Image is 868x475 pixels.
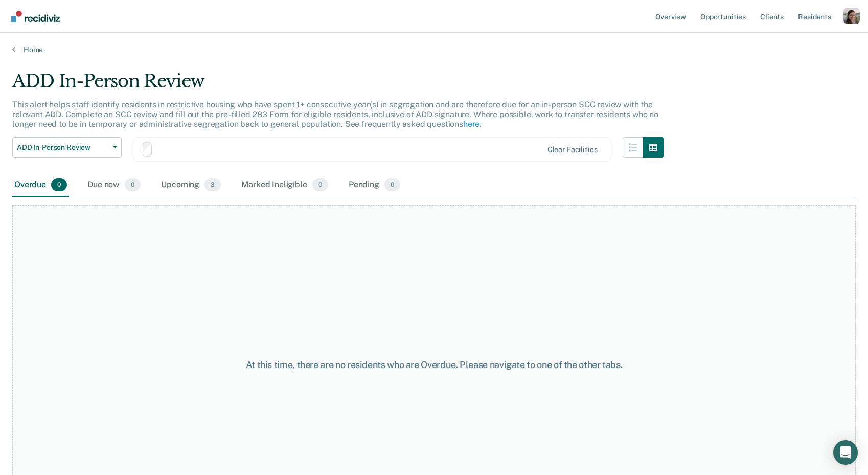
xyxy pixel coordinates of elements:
div: Marked Ineligible0 [239,174,330,197]
a: Home [12,45,856,54]
div: At this time, there are no residents who are Overdue. Please navigate to one of the other tabs. [223,359,645,371]
span: 0 [51,178,67,191]
span: 0 [384,178,400,191]
div: Upcoming3 [159,174,223,197]
button: Profile dropdown button [843,8,860,24]
div: Open Intercom Messenger [833,440,858,465]
a: here [463,119,479,129]
p: This alert helps staff identify residents in restrictive housing who have spent 1+ consecutive ye... [12,100,658,129]
img: Recidiviz [11,11,60,22]
div: Pending0 [347,174,402,197]
span: 0 [312,178,328,191]
div: Clear facilities [547,145,598,154]
div: Overdue0 [12,174,69,197]
span: 0 [125,178,141,191]
div: Due now0 [85,174,143,197]
button: ADD In-Person Review [12,137,122,158]
span: ADD In-Person Review [17,143,109,152]
div: ADD In-Person Review [12,71,664,100]
span: 3 [204,178,221,191]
